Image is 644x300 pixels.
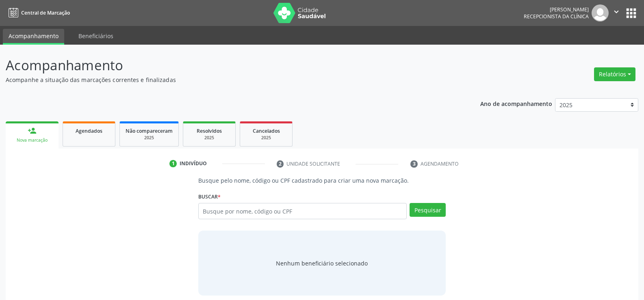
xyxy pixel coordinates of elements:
div: 2025 [126,135,173,141]
div: Nova marcação [11,137,53,143]
div: Indivíduo [180,160,207,167]
a: Central de Marcação [6,6,70,19]
div: person_add [28,126,37,135]
span: Nenhum beneficiário selecionado [276,259,368,268]
button: Relatórios [594,67,635,81]
span: Não compareceram [126,127,173,134]
span: Agendados [76,127,102,134]
button:  [609,4,624,22]
input: Busque por nome, código ou CPF [198,203,407,219]
a: Beneficiários [73,29,119,43]
div: 1 [169,160,177,167]
img: img [592,4,609,22]
span: Recepcionista da clínica [524,13,589,20]
p: Busque pelo nome, código ou CPF cadastrado para criar uma nova marcação. [198,176,446,185]
button: Pesquisar [410,203,446,217]
i:  [612,7,621,16]
button: apps [624,6,638,20]
span: Central de Marcação [21,9,70,16]
span: Cancelados [253,127,280,134]
p: Acompanhamento [6,55,449,76]
div: [PERSON_NAME] [524,6,589,13]
div: 2025 [189,135,230,141]
a: Acompanhamento [3,29,64,45]
p: Ano de acompanhamento [480,98,552,108]
p: Acompanhe a situação das marcações correntes e finalizadas [6,76,449,84]
label: Buscar [198,190,221,203]
span: Resolvidos [197,127,222,134]
div: 2025 [246,135,286,141]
